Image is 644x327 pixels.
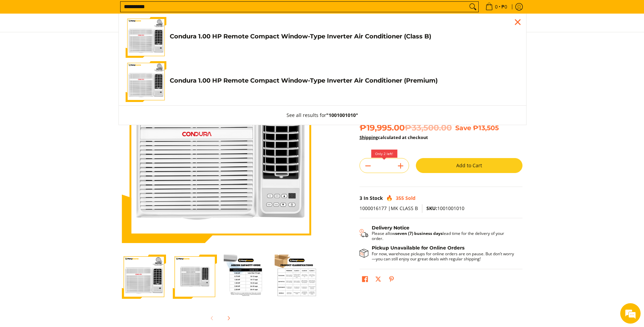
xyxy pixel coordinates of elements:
[372,231,516,241] p: Please allow lead time for the delivery of your order.
[170,33,519,40] h4: Condura 1.00 HP Remote Compact Window-Type Inverter Air Conditioner (Class B)
[126,61,519,102] a: Condura 1.00 HP Remote Compact Window-Type Inverter Air Conditioner (Premium) Condura 1.00 HP Rem...
[372,245,464,251] strong: Pickup Unavailable for Online Orders
[405,123,452,133] del: ₱33,500.00
[360,225,516,241] button: Shipping & Delivery
[392,160,409,171] button: Add
[405,195,416,201] span: Sold
[360,205,418,211] span: 1000016177 |MK CLASS B
[387,274,396,286] a: Pin on Pinterest
[372,251,516,261] p: For now, warehouse pickups for online orders are on pause. But don’t worry—you can still enjoy ou...
[513,17,523,27] div: Close pop up
[173,255,217,298] img: Condura 1.00 HP Remote Compact Window-Type Inverter Air Conditioner (Class B)-2
[500,4,508,9] span: ₱0
[224,255,268,299] img: Condura 1.00 HP Remote Compact Window-Type Inverter Air Conditioner (Class B)-3
[371,150,397,158] label: Only 2 left!
[467,2,478,12] button: Search
[360,123,452,133] span: ₱19,995.00
[170,77,519,85] h4: Condura 1.00 HP Remote Compact Window-Type Inverter Air Conditioner (Premium)
[360,195,362,201] span: 3
[364,195,383,201] span: In Stock
[360,134,428,140] strong: calculated at checkout
[360,274,370,286] a: Share on Facebook
[35,38,114,47] div: Chat with us now
[111,3,128,20] div: Minimize live chat window
[372,225,409,231] strong: Delivery Notice
[275,255,319,299] img: Condura 1.00 HP Remote Compact Window-Type Inverter Air Conditioner (Class B)-4
[426,205,464,211] span: 1001001010
[395,230,443,236] strong: seven (7) business days
[280,106,365,125] button: See all results for"1001001010"
[494,4,499,9] span: 0
[221,311,236,326] button: Next
[373,274,383,286] a: Post on X
[39,86,94,154] span: We're online!
[3,186,129,209] textarea: Type your message and hit 'Enter'
[360,160,376,171] button: Subtract
[126,17,166,58] img: Condura 1.00 HP Remote Compact Window-Type Inverter Air Conditioner (Class B)
[396,195,404,201] span: 355
[426,205,437,211] span: SKU:
[473,124,499,132] span: ₱13,505
[122,255,166,299] img: Condura 1.00 HP Remote Compact Window-Type Inverter Air Conditioner (Class B)-1
[126,61,166,102] img: Condura 1.00 HP Remote Compact Window-Type Inverter Air Conditioner (Premium)
[455,124,471,132] span: Save
[360,134,378,140] a: Shipping
[416,158,522,173] button: Add to Cart
[122,46,319,243] img: Condura 1.00 HP Remote Compact Window-Type Inverter Air Conditioner (Class B)
[326,112,358,118] strong: "1001001010"
[126,17,519,58] a: Condura 1.00 HP Remote Compact Window-Type Inverter Air Conditioner (Class B) Condura 1.00 HP Rem...
[483,3,509,11] span: •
